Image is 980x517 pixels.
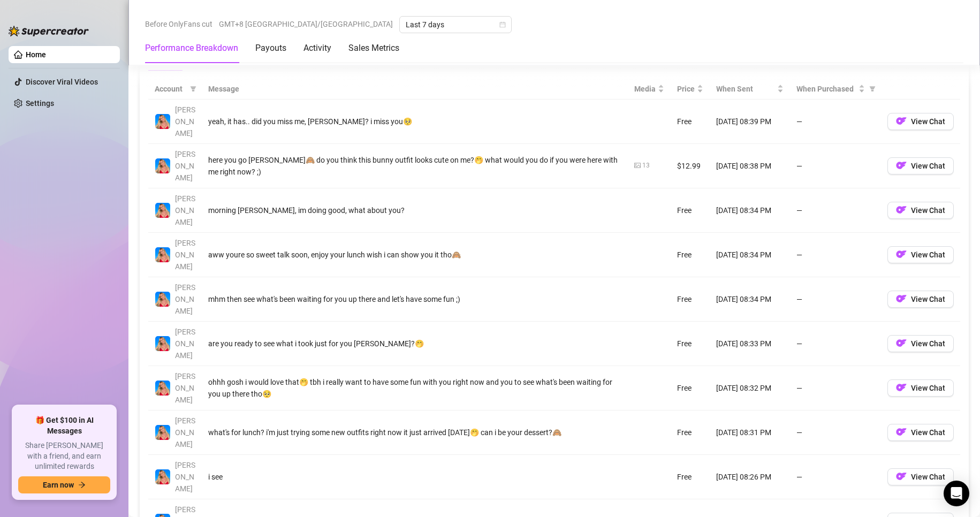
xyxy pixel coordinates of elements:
div: Sales Metrics [348,42,399,55]
td: Free [671,188,710,233]
span: [PERSON_NAME] [175,283,195,315]
span: [PERSON_NAME] [175,461,195,493]
a: OFView Chat [887,119,954,128]
div: yeah, it has.. did you miss me, [PERSON_NAME]? i miss you🥺 [208,116,621,127]
span: 🎁 Get $100 in AI Messages [18,415,110,436]
td: [DATE] 08:33 PM [710,322,790,366]
td: [DATE] 08:32 PM [710,366,790,410]
a: OFView Chat [887,386,954,394]
a: Settings [26,99,54,108]
button: OFView Chat [887,379,954,397]
button: OFView Chat [887,202,954,219]
span: Share [PERSON_NAME] with a friend, and earn unlimited rewards [18,440,110,472]
td: Free [671,366,710,410]
a: OFView Chat [887,253,954,261]
img: Ashley [155,381,170,396]
span: filter [867,81,878,97]
div: 13 [642,161,650,171]
div: mhm then see what's been waiting for you up there and let's have some fun ;) [208,293,621,305]
img: OF [896,204,907,215]
span: View Chat [911,473,945,481]
td: Free [671,455,710,499]
div: aww youre so sweet talk soon, enjoy your lunch wish i can show you it tho🙈 [208,249,621,261]
td: — [790,366,881,410]
img: OF [896,427,907,437]
img: OF [896,471,907,482]
img: OF [896,338,907,348]
span: GMT+8 [GEOGRAPHIC_DATA]/[GEOGRAPHIC_DATA] [219,16,393,32]
a: Discover Viral Videos [26,78,98,86]
span: Earn now [43,481,74,489]
div: are you ready to see what i took just for you [PERSON_NAME]?🤭 [208,338,621,349]
td: — [790,455,881,499]
button: OFView Chat [887,113,954,130]
a: OFView Chat [887,164,954,172]
a: OFView Chat [887,430,954,439]
span: [PERSON_NAME] [175,372,195,404]
span: [PERSON_NAME] [175,105,195,138]
td: Free [671,277,710,322]
img: OF [896,160,907,171]
td: — [790,188,881,233]
img: OF [896,382,907,393]
div: here you go [PERSON_NAME]🙈 do you think this bunny outfit looks cute on me?🤭 what would you do if... [208,154,621,178]
div: what's for lunch? i'm just trying some new outfits right now it just arrived [DATE]🤭 can i be you... [208,427,621,438]
div: Performance Breakdown [145,42,238,55]
span: [PERSON_NAME] [175,194,195,226]
img: OF [896,293,907,304]
td: Free [671,410,710,455]
img: OF [896,116,907,126]
img: Ashley [155,247,170,262]
span: [PERSON_NAME] [175,150,195,182]
button: OFView Chat [887,335,954,352]
span: Media [634,83,656,95]
td: [DATE] 08:26 PM [710,455,790,499]
div: Open Intercom Messenger [944,481,969,506]
span: Before OnlyFans cut [145,16,212,32]
img: Ashley [155,336,170,351]
td: Free [671,233,710,277]
img: logo-BBDzfeDw.svg [9,26,89,36]
span: picture [634,162,641,169]
th: Media [628,79,671,100]
button: OFView Chat [887,291,954,308]
button: Earn nowarrow-right [18,476,110,493]
span: View Chat [911,117,945,126]
td: [DATE] 08:34 PM [710,233,790,277]
a: Home [26,50,46,59]
span: Account [155,83,186,95]
div: i see [208,471,621,483]
th: Message [202,79,628,100]
th: When Sent [710,79,790,100]
td: [DATE] 08:39 PM [710,100,790,144]
td: — [790,233,881,277]
a: OFView Chat [887,297,954,306]
td: — [790,100,881,144]
img: Ashley [155,158,170,173]
span: arrow-right [78,481,86,489]
button: OFView Chat [887,246,954,263]
span: filter [188,81,199,97]
td: — [790,277,881,322]
img: Ashley [155,114,170,129]
td: [DATE] 08:34 PM [710,188,790,233]
span: [PERSON_NAME] [175,239,195,271]
td: Free [671,322,710,366]
a: OFView Chat [887,475,954,483]
td: — [790,144,881,188]
span: filter [190,86,196,92]
span: View Chat [911,384,945,392]
img: Ashley [155,292,170,307]
button: OFView Chat [887,468,954,485]
a: OFView Chat [887,208,954,217]
span: View Chat [911,295,945,303]
span: View Chat [911,162,945,170]
td: — [790,410,881,455]
img: Ashley [155,425,170,440]
img: OF [896,249,907,260]
span: [PERSON_NAME] [175,328,195,360]
span: View Chat [911,206,945,215]
span: calendar [499,21,506,28]
span: filter [869,86,876,92]
td: — [790,322,881,366]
